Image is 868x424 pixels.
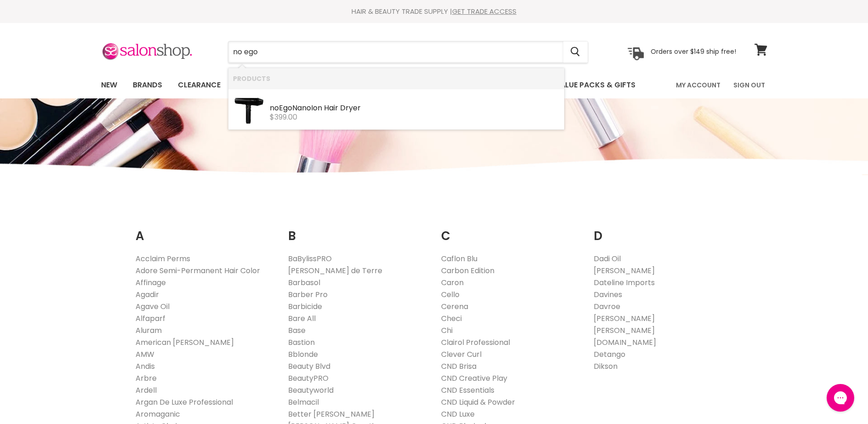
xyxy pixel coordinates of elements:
[594,325,655,336] a: [PERSON_NAME]
[594,301,620,312] a: Davroe
[288,253,332,264] a: BaBylissPRO
[233,93,265,126] img: hairdryer.webp
[594,349,625,360] a: Detango
[136,373,157,384] a: Arbre
[441,397,515,407] a: CND Liquid & Powder
[136,253,190,264] a: Acclaim Perms
[94,75,124,95] a: New
[288,397,319,407] a: Belmacil
[126,75,169,95] a: Brands
[288,349,318,360] a: Bblonde
[288,265,382,276] a: [PERSON_NAME] de Terre
[441,385,494,395] a: CND Essentials
[288,409,374,419] a: Better [PERSON_NAME]
[441,349,482,360] a: Clever Curl
[441,325,453,336] a: Chi
[136,265,260,276] a: Adore Semi-Permanent Hair Color
[594,253,621,264] a: Dadi Oil
[441,373,507,384] a: CND Creative Play
[288,337,315,348] a: Bastion
[670,75,726,95] a: My Account
[441,253,477,264] a: Caflon Blu
[136,337,234,348] a: American [PERSON_NAME]
[136,301,170,312] a: Agave Oil
[822,381,859,415] iframe: Gorgias live chat messenger
[441,215,580,246] h2: C
[228,68,564,89] li: Products
[288,361,330,372] a: Beauty Blvd
[136,385,157,395] a: Ardell
[288,313,316,324] a: Bare All
[136,397,233,407] a: Argan De Luxe Professional
[288,277,320,288] a: Barbasol
[594,265,655,276] a: [PERSON_NAME]
[302,103,311,113] b: no
[288,385,334,395] a: Beautyworld
[441,277,464,288] a: Caron
[594,361,618,372] a: Dikson
[548,75,642,95] a: Value Packs & Gifts
[288,325,306,336] a: Base
[441,337,510,348] a: Clairol Professional
[228,41,563,63] input: Search
[270,103,279,113] b: no
[171,75,227,95] a: Clearance
[90,7,779,16] div: HAIR & BEAUTY TRADE SUPPLY |
[288,289,328,300] a: Barber Pro
[288,373,329,384] a: BeautyPRO
[441,301,468,312] a: Cerena
[136,409,180,419] a: Aromaganic
[594,337,656,348] a: [DOMAIN_NAME]
[136,361,155,372] a: Andis
[136,215,275,246] h2: A
[594,313,655,324] a: [PERSON_NAME]
[441,265,494,276] a: Carbon Edition
[441,289,460,300] a: Cello
[90,72,779,98] nav: Main
[270,112,297,122] span: $399.00
[136,325,162,336] a: Aluram
[441,361,477,372] a: CND Brisa
[563,41,588,63] button: Search
[594,277,655,288] a: Dateline Imports
[279,103,292,113] b: Ego
[136,313,165,324] a: Alfaparf
[228,89,564,130] li: Products: NoEgo Nano Ion Hair Dryer
[728,75,771,95] a: Sign Out
[441,409,475,419] a: CND Luxe
[270,104,560,114] div: Na Ion Hair Dryer
[228,41,588,63] form: Product
[594,215,733,246] h2: D
[651,47,736,56] p: Orders over $149 ship free!
[136,289,159,300] a: Agadir
[441,313,462,324] a: Checi
[136,349,154,360] a: AMW
[288,301,322,312] a: Barbicide
[136,277,166,288] a: Affinage
[452,6,516,16] a: GET TRADE ACCESS
[94,72,657,98] ul: Main menu
[594,289,622,300] a: Davines
[288,215,427,246] h2: B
